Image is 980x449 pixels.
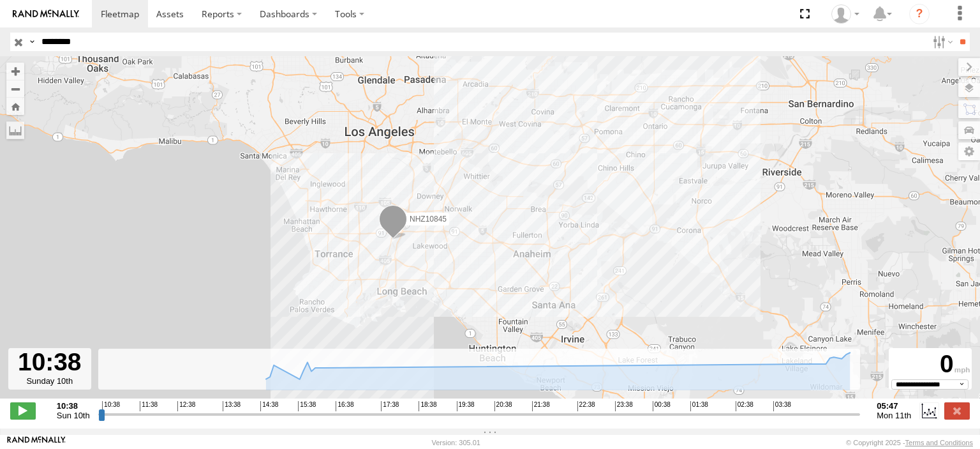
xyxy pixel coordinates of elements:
div: Zulema McIntosch [827,4,864,24]
button: Zoom out [6,80,24,98]
span: Sun 10th Aug 2025 [57,411,90,420]
div: 0 [891,350,970,379]
span: 16:38 [336,401,353,411]
button: Zoom in [6,63,24,80]
label: Map Settings [958,142,980,160]
span: 17:38 [381,401,399,411]
label: Search Filter Options [928,33,955,51]
span: 18:38 [419,401,436,411]
span: NHZ10845 [410,214,447,223]
i: ? [909,4,930,24]
span: 14:38 [260,401,278,411]
span: 22:38 [577,401,595,411]
span: 12:38 [177,401,195,411]
label: Search Query [27,33,37,51]
span: 23:38 [615,401,633,411]
span: 11:38 [140,401,158,411]
span: 21:38 [532,401,550,411]
span: 20:38 [494,401,512,411]
span: 19:38 [457,401,475,411]
span: 15:38 [298,401,316,411]
div: © Copyright 2025 - [846,439,973,446]
a: Terms and Conditions [905,439,973,446]
span: 00:38 [653,401,671,411]
span: 02:38 [736,401,754,411]
div: Version: 305.01 [432,439,480,446]
span: 13:38 [223,401,241,411]
label: Measure [6,121,24,139]
a: Visit our Website [7,436,66,449]
span: Mon 11th Aug 2025 [877,411,911,420]
span: 01:38 [690,401,708,411]
strong: 10:38 [57,401,90,411]
img: rand-logo.svg [13,10,79,19]
span: 03:38 [773,401,791,411]
button: Zoom Home [6,98,24,115]
label: Play/Stop [10,402,36,419]
span: 10:38 [102,401,120,411]
strong: 05:47 [877,401,911,411]
label: Close [944,402,970,419]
